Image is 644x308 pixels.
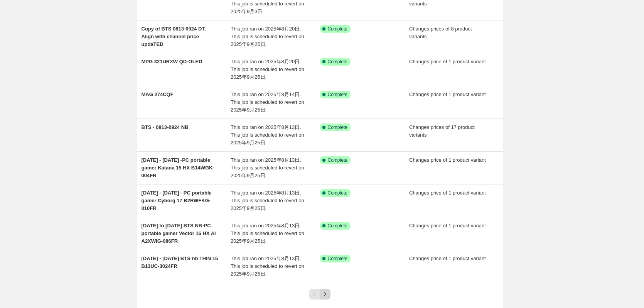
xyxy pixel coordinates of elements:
nav: Pagination [309,289,330,300]
span: Complete [328,59,347,65]
button: Next [320,289,330,300]
span: Complete [328,26,347,32]
span: This job ran on 2025年8月13日. This job is scheduled to revert on 2025年9月25日. [231,256,304,277]
span: This job ran on 2025年8月13日. This job is scheduled to revert on 2025年9月25日. [231,157,304,178]
span: Changes price of 1 product variant [409,223,486,228]
span: [DATE] to [DATE] BTS NB-PC portable gamer Vector 16 HX AI A2XWIG-086FR [142,223,216,244]
span: Complete [328,124,347,130]
span: MAG 274CQF [142,91,174,97]
span: Complete [328,223,347,229]
span: This job ran on 2025年8月13日. This job is scheduled to revert on 2025年9月25日. [231,223,304,244]
span: Changes price of 1 product variant [409,59,486,64]
span: This job ran on 2025年8月14日. This job is scheduled to revert on 2025年9月25日. [231,91,304,113]
span: [DATE] - [DATE] BTS nb THIN 15 B13UC-3024FR [142,256,218,269]
span: Complete [328,91,347,98]
span: Complete [328,190,347,196]
span: Changes prices of 17 product variants [409,124,475,138]
span: BTS - 0813-0924 NB [142,124,189,130]
span: Changes price of 1 product variant [409,157,486,163]
span: This job ran on 2025年8月20日. This job is scheduled to revert on 2025年9月25日. [231,26,304,47]
span: Changes price of 1 product variant [409,256,486,261]
span: Changes price of 1 product variant [409,91,486,97]
span: Copy of BTS 0813-0924 DT, Align with channel price updaTED [142,26,206,47]
span: Complete [328,157,347,163]
span: [DATE] - [DATE] -PC portable gamer Katana 15 HX B14WGK-004FR [142,157,214,178]
span: This job ran on 2025年8月20日. This job is scheduled to revert on 2025年9月25日. [231,59,304,80]
span: MPG 321URXW QD-OLED [142,59,202,64]
span: [DATE] - [DATE] - PC portable gamer Cyborg 17 B2RWFKG-010FR [142,190,212,211]
span: Changes prices of 8 product variants [409,26,472,39]
span: This job ran on 2025年8月13日. This job is scheduled to revert on 2025年9月25日. [231,190,304,211]
span: Changes price of 1 product variant [409,190,486,196]
span: This job ran on 2025年8月13日. This job is scheduled to revert on 2025年9月25日. [231,124,304,146]
span: Complete [328,256,347,262]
